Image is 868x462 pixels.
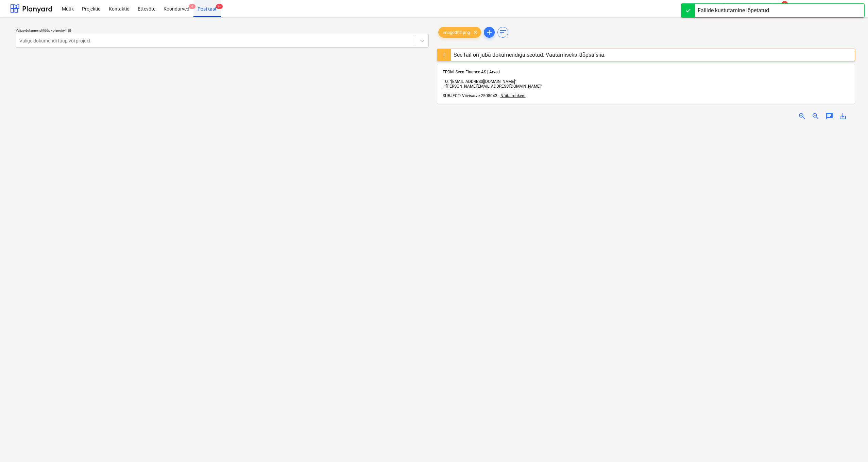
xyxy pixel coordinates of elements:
span: image002.png [439,30,474,35]
span: TO: "[EMAIL_ADDRESS][DOMAIN_NAME]" [443,79,850,89]
span: sort [499,28,507,36]
span: 6 [189,4,195,9]
span: add [485,28,493,36]
div: , "[PERSON_NAME][EMAIL_ADDRESS][DOMAIN_NAME]" [443,84,850,89]
span: ... [497,93,526,98]
span: save_alt [839,112,847,120]
span: zoom_in [798,112,806,120]
span: clear [471,28,479,36]
span: 9+ [216,4,223,9]
span: Näita rohkem [500,93,526,98]
div: Valige dokumendi tüüp või projekt [16,28,429,33]
span: SUBJECT: Viivisarve 2508043 [443,93,497,98]
div: See fail on juba dokumendiga seotud. Vaatamiseks klõpsa siia. [454,52,606,58]
span: chat [825,112,833,120]
span: FROM: Svea Finance AS | Arved [443,70,500,74]
span: zoom_out [812,112,820,120]
span: help [66,29,72,33]
div: Failide kustutamine lõpetatud [698,6,769,15]
div: image002.png [438,27,481,38]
